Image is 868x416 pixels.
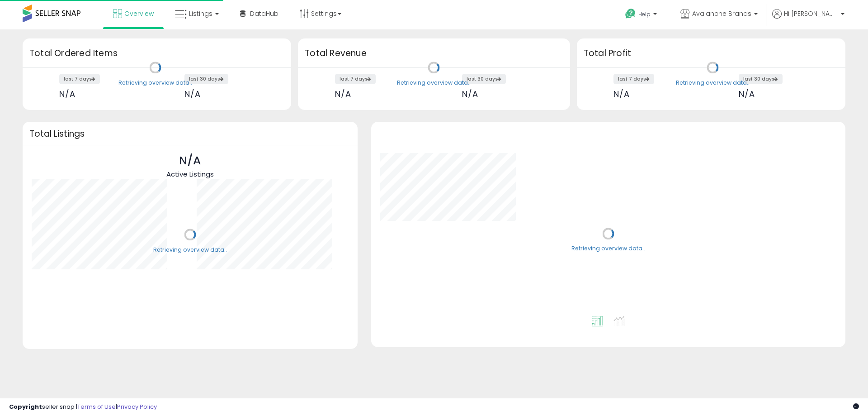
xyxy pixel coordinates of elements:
div: seller snap | | [9,403,157,411]
a: Privacy Policy [117,402,157,411]
div: Retrieving overview data.. [676,79,750,87]
i: Get Help [625,8,636,19]
span: Listings [189,9,212,18]
span: Avalanche Brands [692,9,751,18]
a: Hi [PERSON_NAME] [772,9,844,29]
div: Retrieving overview data.. [571,245,645,253]
a: Terms of Use [77,402,116,411]
span: Overview [124,9,154,18]
span: Hi [PERSON_NAME] [784,9,838,18]
span: DataHub [250,9,278,18]
div: Retrieving overview data.. [118,79,192,87]
span: Help [638,10,651,18]
strong: Copyright [9,402,42,411]
div: Retrieving overview data.. [397,79,471,87]
a: Help [618,1,666,29]
div: Retrieving overview data.. [153,246,227,254]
